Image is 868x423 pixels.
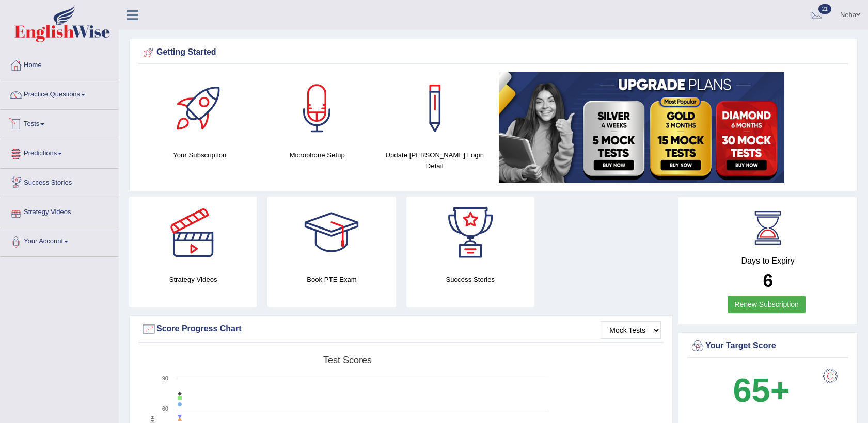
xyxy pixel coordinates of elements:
h4: Microphone Setup [264,150,371,160]
h4: Your Subscription [146,150,254,160]
tspan: Test scores [323,355,372,365]
h4: Book PTE Exam [267,274,396,285]
div: Getting Started [141,45,846,60]
b: 6 [763,270,772,290]
text: 60 [162,405,168,412]
a: Renew Subscription [728,296,806,313]
a: Tests [1,110,118,136]
div: Your Target Score [690,338,846,354]
h4: Success Stories [406,274,534,285]
b: 65+ [733,371,790,409]
a: Your Account [1,227,118,253]
text: 90 [162,375,168,381]
div: Score Progress Chart [141,321,661,337]
a: Predictions [1,139,118,165]
h4: Update [PERSON_NAME] Login Detail [381,150,488,171]
h4: Days to Expiry [690,256,846,266]
h4: Strategy Videos [129,274,257,285]
a: Success Stories [1,169,118,194]
img: small5.jpg [499,72,784,183]
a: Strategy Videos [1,198,118,224]
span: 21 [818,4,831,14]
a: Practice Questions [1,80,118,106]
a: Home [1,51,118,77]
